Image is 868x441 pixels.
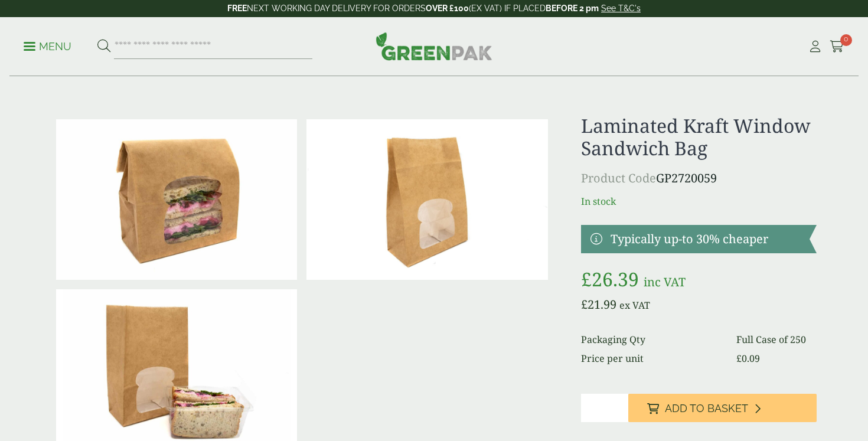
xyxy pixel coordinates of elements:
span: £ [581,296,588,312]
bdi: 26.39 [581,266,639,292]
strong: FREE [227,4,247,13]
p: GP2720059 [581,169,817,187]
i: My Account [808,41,823,53]
h1: Laminated Kraft Window Sandwich Bag [581,115,817,160]
span: Product Code [581,170,656,186]
img: IMG_5985 (Large) [306,119,547,280]
img: GreenPak Supplies [376,32,492,60]
dd: Full Case of 250 [736,332,817,347]
img: Laminated Kraft Sandwich Bag [56,119,297,280]
span: ex VAT [619,299,650,312]
span: 0 [840,34,852,46]
bdi: 0.09 [736,352,760,365]
dt: Price per unit [581,351,723,365]
span: inc VAT [644,274,686,290]
a: Menu [24,40,71,51]
a: See T&C's [601,4,641,13]
span: Add to Basket [665,402,748,415]
p: In stock [581,194,817,208]
button: Add to Basket [628,394,817,422]
a: 0 [830,38,844,55]
span: £ [581,266,592,292]
strong: OVER £100 [426,4,469,13]
i: Cart [830,41,844,53]
dt: Packaging Qty [581,332,723,347]
bdi: 21.99 [581,296,616,312]
strong: BEFORE 2 pm [546,4,599,13]
p: Menu [24,40,71,54]
span: £ [736,352,742,365]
